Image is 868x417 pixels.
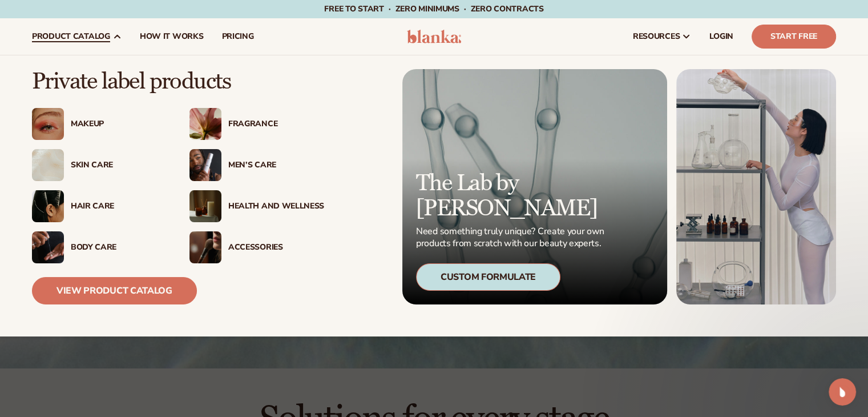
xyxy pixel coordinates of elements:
[416,171,608,221] p: The Lab by [PERSON_NAME]
[211,299,241,322] span: smiley reaction
[402,69,667,304] a: Microscopic product formula. The Lab by [PERSON_NAME] Need something truly unique? Create your ow...
[343,5,365,26] button: Collapse window
[7,5,29,26] button: go back
[407,30,461,43] img: logo
[32,231,64,263] img: Male hand applying moisturizer.
[416,263,560,291] div: Custom Formulate
[189,108,324,140] a: Pink blooming flower. Fragrance
[189,190,221,222] img: Candles and incense on table.
[32,32,110,41] span: product catalog
[324,3,543,14] span: Free to start · ZERO minimums · ZERO contracts
[32,190,167,222] a: Female hair pulled back with clips. Hair Care
[228,161,324,170] div: Men’s Care
[189,149,221,181] img: Male holding moisturizer bottle.
[158,299,175,322] span: 😞
[633,32,680,41] span: resources
[829,378,856,406] iframe: Intercom live chat
[228,119,324,129] div: Fragrance
[212,18,263,55] a: pricing
[32,190,64,222] img: Female hair pulled back with clips.
[709,32,733,41] span: LOGIN
[152,299,181,322] span: disappointed reaction
[32,69,324,94] p: Private label products
[189,149,324,181] a: Male holding moisturizer bottle. Men’s Care
[71,243,167,252] div: Body Care
[700,18,742,55] a: LOGIN
[221,32,253,41] span: pricing
[181,299,211,322] span: neutral face reaction
[365,5,385,25] div: Close
[189,231,221,263] img: Female with makeup brush.
[71,119,167,129] div: Makeup
[14,287,379,300] div: Did this answer your question?
[624,18,700,55] a: resources
[131,18,213,55] a: How It Works
[151,336,242,345] a: Open in help center
[228,243,324,252] div: Accessories
[71,202,167,211] div: Hair Care
[23,18,131,55] a: product catalog
[32,108,167,140] a: Female with glitter eye makeup. Makeup
[228,202,324,211] div: Health And Wellness
[188,299,204,322] span: 😐
[217,299,234,322] span: 😃
[189,231,324,263] a: Female with makeup brush. Accessories
[32,108,64,140] img: Female with glitter eye makeup.
[32,277,197,304] a: View Product Catalog
[189,190,324,222] a: Candles and incense on table. Health And Wellness
[140,32,204,41] span: How It Works
[752,25,836,49] a: Start Free
[676,69,836,304] img: Female in lab with equipment.
[32,231,167,263] a: Male hand applying moisturizer. Body Care
[32,149,64,181] img: Cream moisturizer swatch.
[71,161,167,170] div: Skin Care
[416,226,608,250] p: Need something truly unique? Create your own products from scratch with our beauty experts.
[32,149,167,181] a: Cream moisturizer swatch. Skin Care
[189,108,221,140] img: Pink blooming flower.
